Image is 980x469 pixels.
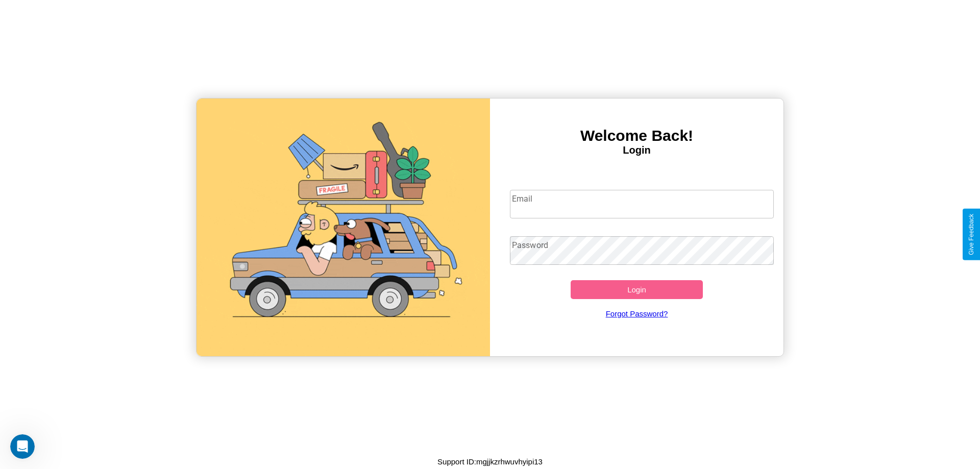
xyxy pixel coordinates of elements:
a: Forgot Password? [505,299,769,328]
h3: Welcome Back! [490,127,783,144]
p: Support ID: mgjjkzrhwuvhyipi13 [437,455,543,468]
h4: Login [490,144,783,156]
div: Give Feedback [968,214,975,255]
img: gif [197,98,490,356]
button: Login [571,280,703,299]
iframe: Intercom live chat [10,434,35,459]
